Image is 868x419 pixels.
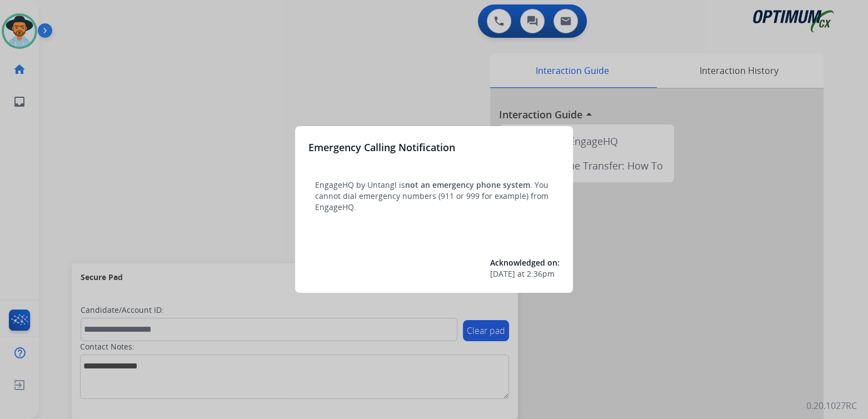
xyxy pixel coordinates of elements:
[806,399,857,412] p: 0.20.1027RC
[405,179,530,190] span: not an emergency phone system
[490,268,560,280] div: at
[527,268,555,280] span: 2:36pm
[490,257,560,268] span: Acknowledged on:
[490,268,515,280] span: [DATE]
[315,179,553,213] p: EngageHQ by Untangl is . You cannot dial emergency numbers (911 or 999 for example) from EngageHQ.
[308,139,455,155] h3: Emergency Calling Notification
